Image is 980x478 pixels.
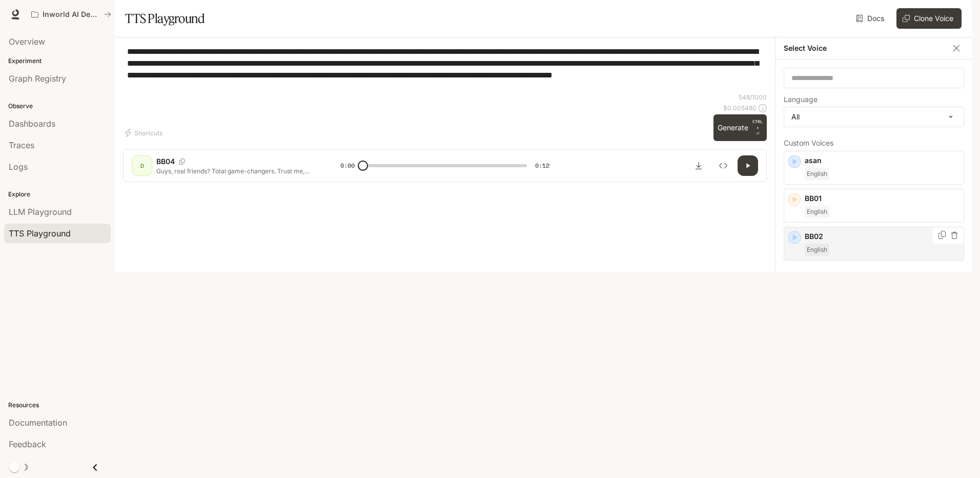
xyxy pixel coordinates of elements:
button: Copy Voice ID [937,231,947,239]
span: English [805,168,829,180]
button: Download audio [688,155,709,176]
button: Inspect [713,155,733,176]
a: Docs [854,8,888,29]
span: English [805,206,829,218]
span: 0:00 [340,161,355,171]
p: Inworld AI Demos [43,10,100,19]
p: Guys, real friends? Total game-changers. Trust me, check who’s in your circle. When you’re down? ... [156,167,316,175]
p: BB01 [805,193,959,204]
div: D [134,157,150,174]
p: asan [805,155,959,166]
h1: TTS Playground [125,8,205,29]
div: All [784,107,964,127]
p: BB04 [156,156,175,167]
button: GenerateCTRL +⏎ [713,114,767,141]
button: Shortcuts [123,125,167,141]
p: $ 0.005480 [723,104,757,112]
p: ⏎ [752,118,763,137]
button: Clone Voice [896,8,962,29]
button: All workspaces [27,4,116,25]
p: CTRL + [752,118,763,131]
p: BB02 [805,231,959,242]
button: Copy Voice ID [175,158,189,165]
p: Custom Voices [784,140,964,147]
p: 548 / 1000 [739,93,767,102]
p: Language [784,96,818,103]
span: English [805,244,829,256]
span: 0:12 [535,161,549,171]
